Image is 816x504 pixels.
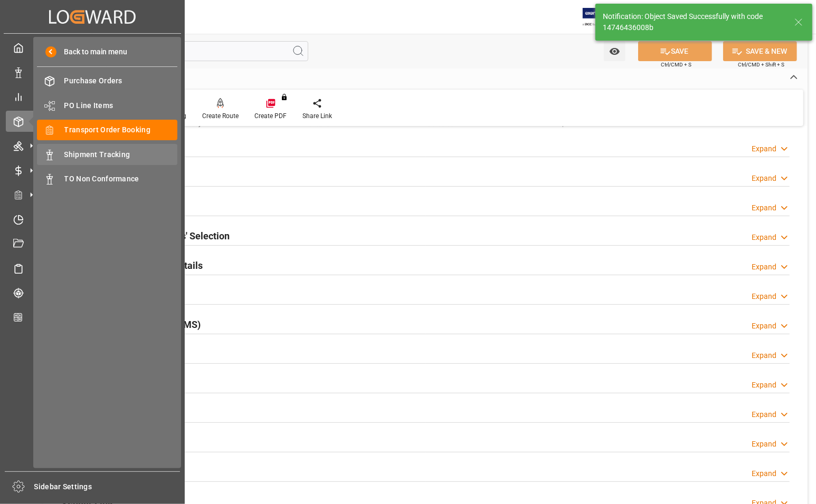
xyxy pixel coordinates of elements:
a: PO Line Items [37,95,177,115]
div: Create Route [202,111,239,121]
div: Expand [752,143,776,154]
span: Sidebar Settings [34,481,181,492]
img: Exertis%20JAM%20-%20Email%20Logo.jpg_1722504956.jpg [583,8,619,26]
a: Timeslot Management V2 [6,209,179,229]
div: Expand [752,380,776,391]
button: open menu [604,41,625,61]
a: My Reports [6,86,179,107]
span: PO Line Items [64,100,178,111]
span: Ready [185,120,202,128]
div: Expand [752,261,776,273]
div: Expand [752,291,776,302]
a: Transport Order Booking [37,120,177,140]
div: Expand [752,202,776,214]
div: Expand [752,409,776,420]
a: Purchase Orders [37,71,177,91]
span: Purchase Orders [64,75,178,86]
div: Expand [752,468,776,479]
a: Data Management [6,62,179,82]
span: Transport Order Booking [64,124,178,135]
a: TO Non Conformance [37,169,177,189]
div: Share Link [302,111,332,121]
div: Expand [752,173,776,184]
div: Notification: Object Saved Successfully with code 14746436008b [603,11,784,33]
a: My Cockpit [6,37,179,58]
a: Tracking Shipment [6,283,179,303]
a: Shipment Tracking [37,144,177,164]
div: Expand [752,350,776,361]
div: Expand [752,321,776,332]
a: Sailing Schedules [6,258,179,278]
a: Document Management [6,234,179,254]
button: SAVE & NEW [723,41,797,61]
span: Shipment Tracking [64,149,178,160]
span: Completed [549,120,580,128]
button: SAVE [638,41,712,61]
div: Expand [752,232,776,243]
span: Ctrl/CMD + S [661,61,691,69]
div: Expand [752,439,776,450]
a: CO2 Calculator [6,307,179,327]
span: Back to main menu [56,46,128,57]
span: Ctrl/CMD + Shift + S [738,61,784,69]
span: TO Non Conformance [64,173,178,185]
